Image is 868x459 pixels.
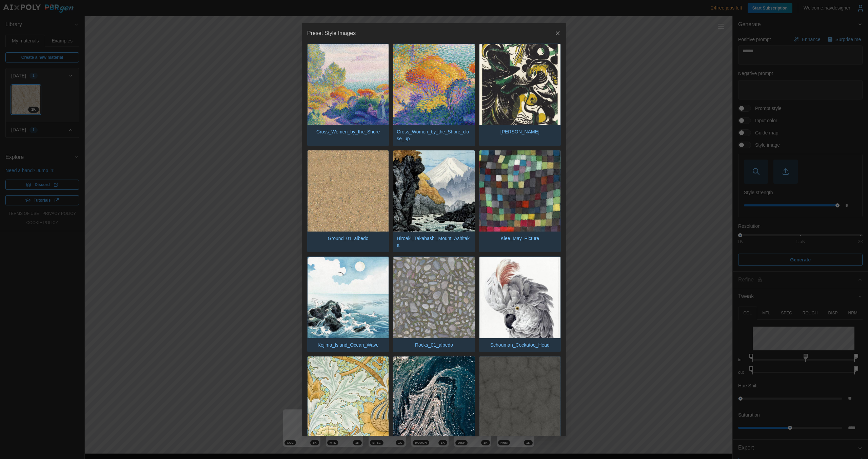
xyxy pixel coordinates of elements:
button: Cross_Women_by_the_Shore_close_up.jpgCross_Women_by_the_Shore_close_up [393,43,475,146]
p: Cross_Women_by_the_Shore_close_up [393,125,474,146]
p: Rocks_01_albedo [412,338,456,352]
p: Cross_Women_by_the_Shore [313,125,383,139]
img: Klee_May_Picture.jpg [479,150,560,232]
img: Cross_Women_by_the_Shore_close_up.jpg [393,44,474,125]
p: Schouman_Cockatoo_Head [487,338,553,352]
img: Kojima_Island_Ocean_Wave.jpg [308,257,389,338]
img: Ground_01_albedo.jpg [308,150,389,232]
p: [PERSON_NAME] [497,125,543,139]
img: abstract_blue_white.jpg [393,356,474,438]
img: Hiroaki_Takahashi_Mount_Ashitaka.jpg [393,150,474,232]
p: Klee_May_Picture [497,232,543,245]
img: asphalt_01_albedo.jpg [479,356,560,438]
img: Schouman_Cockatoo_Head.jpg [479,257,560,338]
img: Rocks_01_albedo.jpg [393,257,474,338]
button: Schouman_Cockatoo_Head.jpgSchouman_Cockatoo_Head [479,256,561,352]
button: Cross_Women_by_the_Shore.jpgCross_Women_by_the_Shore [307,43,389,146]
button: Kojima_Island_Ocean_Wave.jpgKojima_Island_Ocean_Wave [307,256,389,352]
button: William_Morris_Pattern.jpgWilliam_Morris_Pattern [307,356,389,452]
p: Hiroaki_Takahashi_Mount_Ashitaka [393,232,474,252]
button: Franz_Marc_Genesis_II.jpg[PERSON_NAME] [479,43,561,146]
img: Cross_Women_by_the_Shore.jpg [308,44,389,125]
button: Rocks_01_albedo.jpgRocks_01_albedo [393,256,475,352]
button: Ground_01_albedo.jpgGround_01_albedo [307,150,389,253]
img: William_Morris_Pattern.jpg [308,356,389,438]
p: Ground_01_albedo [324,232,372,245]
button: abstract_blue_white.jpgabstract_blue_white [393,356,475,452]
img: Franz_Marc_Genesis_II.jpg [479,44,560,125]
button: Hiroaki_Takahashi_Mount_Ashitaka.jpgHiroaki_Takahashi_Mount_Ashitaka [393,150,475,253]
p: Kojima_Island_Ocean_Wave [314,338,382,352]
h2: Preset Style Images [307,31,356,36]
button: Klee_May_Picture.jpgKlee_May_Picture [479,150,561,253]
button: asphalt_01_albedo.jpgasphalt_01_albedo [479,356,561,452]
